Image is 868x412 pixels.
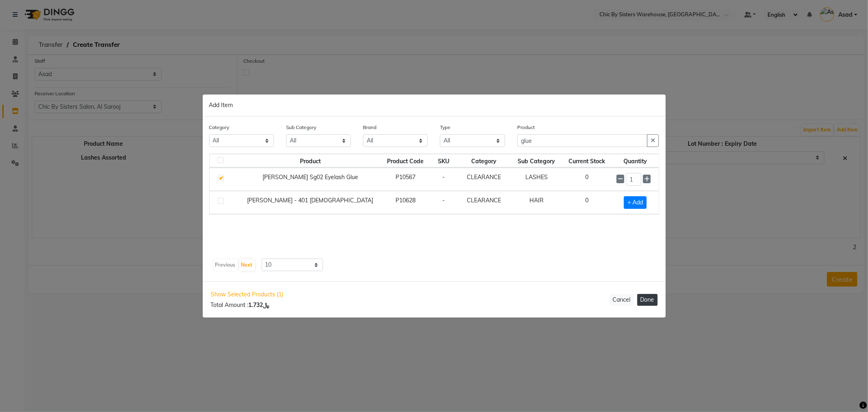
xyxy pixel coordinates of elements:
[637,294,658,306] button: Done
[240,191,380,214] td: [PERSON_NAME] - 401 [DEMOGRAPHIC_DATA]
[431,154,457,168] th: SKU
[240,168,380,191] td: [PERSON_NAME] Sg02 Eyelash Glue
[363,124,376,131] label: Brand
[457,191,511,214] td: CLEARANCE
[457,154,511,168] th: Category
[562,168,612,191] td: 0
[380,154,431,168] th: Product Code
[286,124,316,131] label: Sub Category
[562,154,612,168] th: Current Stock
[239,259,255,271] button: Next
[612,154,658,168] th: Quantity
[457,168,511,191] td: CLEARANCE
[209,124,230,131] label: Category
[249,301,270,309] b: ﷼1.732
[511,168,562,191] td: LASHES
[203,94,666,116] div: Add Item
[380,191,431,214] td: P10628
[624,196,647,209] span: + Add
[431,168,457,191] td: -
[380,168,431,191] td: P10567
[211,290,284,299] span: Show Selected Products (1)
[511,154,562,168] th: Sub Category
[511,191,562,214] td: HAIR
[517,124,535,131] label: Product
[211,301,270,309] span: Total Amount :
[517,134,648,147] input: Search or Scan Product
[431,191,457,214] td: -
[240,154,380,168] th: Product
[562,191,612,214] td: 0
[610,294,634,306] button: Cancel
[440,124,450,131] label: Type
